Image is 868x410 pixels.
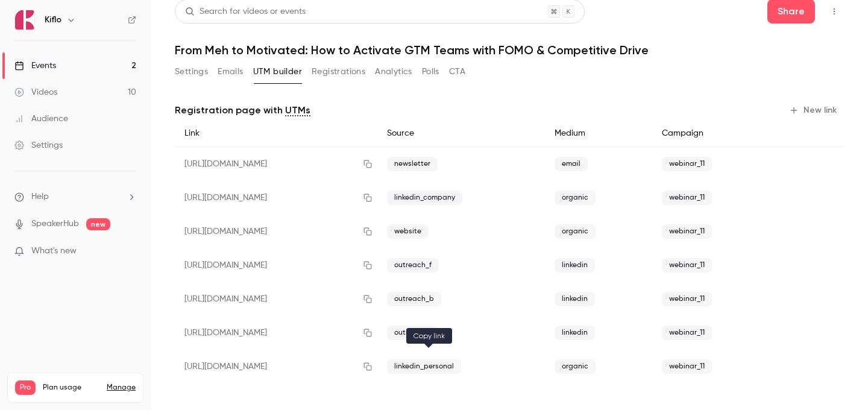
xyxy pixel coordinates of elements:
[253,62,302,81] button: UTM builder
[175,181,377,215] div: [URL][DOMAIN_NAME]
[555,258,595,273] span: linkedin
[555,292,595,306] span: linkedin
[449,62,465,81] button: CTA
[387,258,439,273] span: outreach_f
[662,258,712,273] span: webinar_11
[175,282,377,316] div: [URL][DOMAIN_NAME]
[784,101,844,120] button: New link
[14,86,57,98] div: Videos
[555,359,596,374] span: organic
[662,157,712,171] span: webinar_11
[175,120,377,147] div: Link
[422,62,439,81] button: Polls
[387,292,441,306] span: outreach_b
[375,62,412,81] button: Analytics
[285,103,310,118] a: UTMs
[185,5,306,18] div: Search for videos or events
[652,120,775,147] div: Campaign
[175,43,844,57] h1: From Meh to Motivated: How to Activate GTM Teams with FOMO & Competitive Drive
[387,157,438,171] span: newsletter
[175,248,377,282] div: [URL][DOMAIN_NAME]
[555,157,588,171] span: email
[175,350,377,383] div: [URL][DOMAIN_NAME]
[14,60,56,72] div: Events
[555,191,596,205] span: organic
[45,14,61,26] h6: Kiflo
[14,139,63,151] div: Settings
[43,383,99,393] span: Plan usage
[545,120,652,147] div: Medium
[387,191,462,205] span: linkedin_company
[107,383,136,393] a: Manage
[31,191,49,203] span: Help
[662,224,712,239] span: webinar_11
[175,62,208,81] button: Settings
[377,120,546,147] div: Source
[662,191,712,205] span: webinar_11
[14,191,136,203] li: help-dropdown-opener
[387,359,461,374] span: linkedin_personal
[387,224,429,239] span: website
[218,62,243,81] button: Emails
[31,245,77,257] span: What's new
[555,224,596,239] span: organic
[31,218,79,230] a: SpeakerHub
[662,326,712,340] span: webinar_11
[175,103,310,118] p: Registration page with
[555,326,595,340] span: linkedin
[14,113,68,125] div: Audience
[15,10,34,30] img: Kiflo
[312,62,365,81] button: Registrations
[86,218,110,230] span: new
[175,147,377,181] div: [URL][DOMAIN_NAME]
[662,292,712,306] span: webinar_11
[15,380,36,395] span: Pro
[175,215,377,248] div: [URL][DOMAIN_NAME]
[122,246,136,257] iframe: Noticeable Trigger
[387,326,438,340] span: outreach_j
[175,316,377,350] div: [URL][DOMAIN_NAME]
[662,359,712,374] span: webinar_11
